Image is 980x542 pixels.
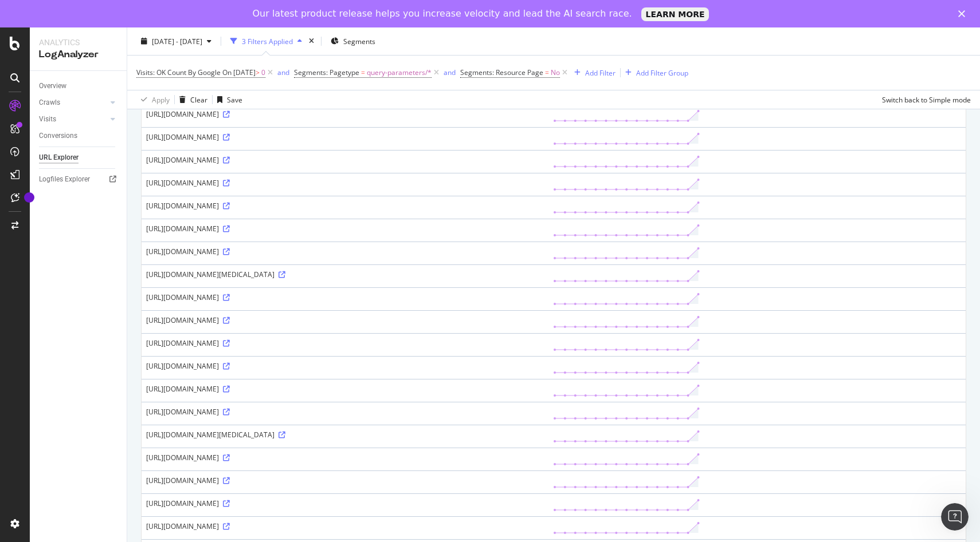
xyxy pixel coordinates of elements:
div: [URL][DOMAIN_NAME] [146,315,544,325]
div: [URL][DOMAIN_NAME] [146,499,544,508]
button: Switch back to Simple mode [877,90,971,109]
button: Add Filter [570,66,616,80]
div: and [444,68,456,77]
div: Our latest product release helps you increase velocity and lead the AI search race. [253,8,632,19]
div: [URL][DOMAIN_NAME] [146,247,544,256]
span: Visits: OK Count By Google [136,68,221,77]
div: Clear [190,94,207,104]
button: and [444,67,456,78]
div: [URL][DOMAIN_NAME] [146,384,544,394]
span: Segments: Resource Page [460,68,543,77]
div: [URL][DOMAIN_NAME] [146,178,544,188]
div: Crawls [39,97,60,109]
a: URL Explorer [39,152,119,164]
span: query-parameters/* [367,65,432,81]
div: [URL][DOMAIN_NAME] [146,155,544,165]
span: On [DATE] [222,68,256,77]
div: Close [958,10,970,17]
span: = [361,68,365,77]
div: [URL][DOMAIN_NAME] [146,292,544,302]
button: and [277,67,289,78]
span: > [256,68,260,77]
div: [URL][DOMAIN_NAME] [146,521,544,531]
span: [DATE] - [DATE] [152,36,202,46]
a: LEARN MORE [641,7,709,21]
div: [URL][DOMAIN_NAME] [146,338,544,348]
a: Crawls [39,97,107,109]
div: Visits [39,113,56,125]
button: Save [213,90,242,109]
div: times [307,35,316,47]
iframe: Intercom live chat [941,503,969,531]
div: Switch back to Simple mode [882,94,971,104]
div: Tooltip anchor [24,192,34,203]
div: [URL][DOMAIN_NAME] [146,407,544,417]
button: Segments [326,32,380,50]
button: 3 Filters Applied [226,32,307,50]
span: Segments [343,36,375,46]
div: [URL][DOMAIN_NAME][MEDICAL_DATA] [146,430,544,440]
a: Logfiles Explorer [39,173,119,185]
a: Visits [39,113,107,125]
div: [URL][DOMAIN_NAME] [146,132,544,142]
div: and [277,68,289,77]
div: Apply [152,94,170,104]
div: [URL][DOMAIN_NAME] [146,361,544,371]
button: Add Filter Group [621,66,688,80]
span: = [545,68,549,77]
div: Analytics [39,37,117,48]
span: No [551,65,560,81]
div: [URL][DOMAIN_NAME] [146,476,544,485]
span: 0 [261,65,265,81]
div: Save [227,94,242,104]
button: Apply [136,90,170,109]
div: Conversions [39,130,77,142]
div: [URL][DOMAIN_NAME] [146,109,544,119]
div: [URL][DOMAIN_NAME] [146,224,544,234]
span: Segments: Pagetype [294,68,359,77]
div: URL Explorer [39,152,79,164]
div: LogAnalyzer [39,48,117,61]
a: Conversions [39,130,119,142]
a: Overview [39,80,119,92]
div: Add Filter Group [636,68,688,77]
div: Logfiles Explorer [39,173,90,185]
div: Add Filter [585,68,616,77]
div: [URL][DOMAIN_NAME] [146,201,544,211]
div: Overview [39,80,66,92]
div: [URL][DOMAIN_NAME][MEDICAL_DATA] [146,270,544,279]
button: Clear [175,90,207,109]
div: [URL][DOMAIN_NAME] [146,453,544,462]
div: 3 Filters Applied [242,36,293,46]
button: [DATE] - [DATE] [136,32,216,50]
